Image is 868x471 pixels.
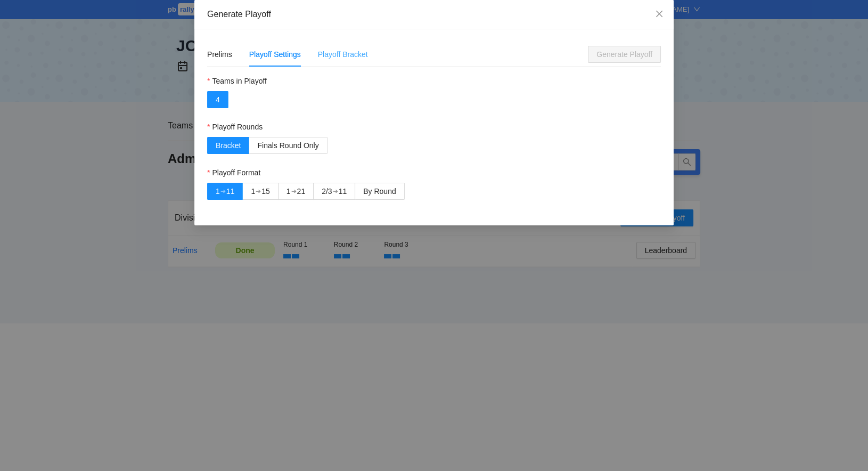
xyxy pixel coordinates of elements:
div: Playoff Settings [249,48,301,60]
div: 15 [261,183,270,199]
div: 11 [339,183,347,199]
div: 1 [251,183,255,199]
div: ➔ [256,187,261,196]
div: ➔ [220,187,226,196]
span: 4 [216,95,220,104]
div: 11 [226,183,235,199]
span: close [655,10,664,18]
div: 21 [297,183,306,199]
div: 1 [286,183,291,199]
div: Prelims [207,48,232,60]
label: Teams in Playoff [207,75,267,87]
label: Playoff Format [207,167,260,178]
button: Generate Playoff [588,46,661,63]
div: ➔ [291,187,297,196]
div: 2/3 [322,183,332,199]
div: Playoff Bracket [318,48,368,60]
div: 1 [216,183,220,199]
span: By Round [363,187,396,196]
label: Playoff Rounds [207,121,263,133]
span: Finals Round Only [257,141,318,150]
div: ➔ [333,187,338,196]
div: Generate Playoff [207,9,661,20]
span: Bracket [216,141,241,150]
